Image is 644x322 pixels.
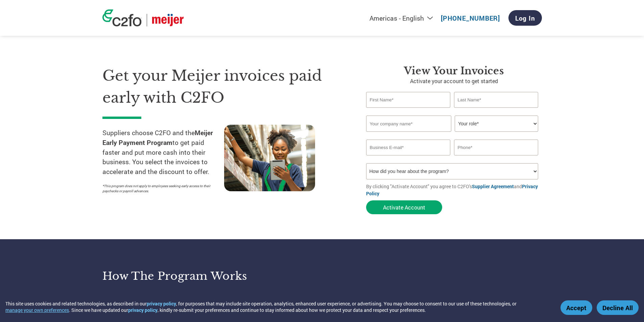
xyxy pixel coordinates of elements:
[366,77,542,85] p: Activate your account to get started
[147,300,176,307] a: privacy policy
[152,14,184,26] img: Meijer
[366,132,539,137] div: Invalid company name or company name is too long
[102,183,217,194] p: *This program does not apply to employees seeking early access to their paychecks or payroll adva...
[5,300,551,313] div: This site uses cookies and related technologies, as described in our , for purposes that may incl...
[102,128,213,147] strong: Meijer Early Payment Program
[508,10,542,26] a: Log In
[366,116,451,132] input: Your company name*
[441,14,500,22] a: [PHONE_NUMBER]
[366,183,538,197] a: Privacy Policy
[224,125,315,191] img: supply chain worker
[455,116,538,132] select: Title/Role
[102,9,142,26] img: c2fo logo
[560,300,592,315] button: Accept
[102,128,224,177] p: Suppliers choose C2FO and the to get paid faster and put more cash into their business. You selec...
[366,183,542,197] p: By clicking "Activate Account" you agree to C2FO's and
[454,156,539,160] div: Inavlid Phone Number
[366,156,451,160] div: Inavlid Email Address
[597,300,639,315] button: Decline All
[102,269,314,283] h3: How the program works
[366,65,542,77] h3: View Your Invoices
[366,200,442,214] button: Activate Account
[454,92,539,108] input: Last Name*
[454,140,539,155] input: Phone*
[472,183,514,190] a: Supplier Agreement
[366,92,451,108] input: First Name*
[366,140,451,155] input: Invalid Email format
[5,307,69,313] button: manage your own preferences
[102,65,346,108] h1: Get your Meijer invoices paid early with C2FO
[366,108,451,113] div: Invalid first name or first name is too long
[454,108,539,113] div: Invalid last name or last name is too long
[128,307,158,313] a: privacy policy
